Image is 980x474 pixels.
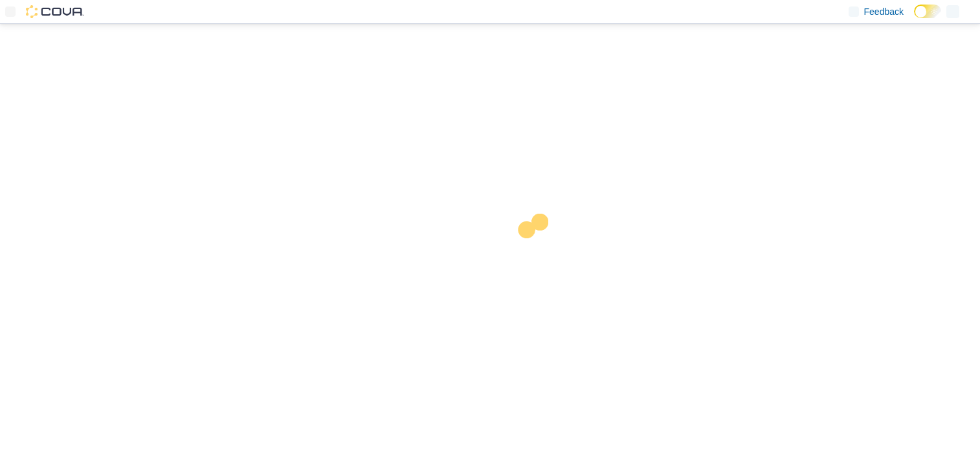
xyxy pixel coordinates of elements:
[26,5,84,18] img: Cova
[914,5,941,18] input: Dark Mode
[490,204,587,301] img: cova-loader
[864,5,904,18] span: Feedback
